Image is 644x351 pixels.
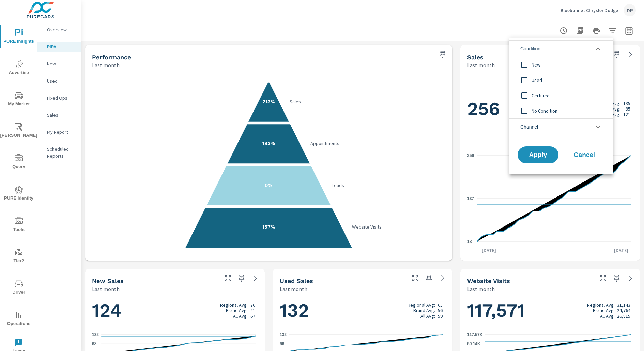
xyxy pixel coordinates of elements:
button: Cancel [564,146,605,163]
div: Certified [509,88,612,103]
div: New [509,57,612,72]
span: No Condition [532,107,606,115]
div: No Condition [509,103,612,118]
span: Certified [532,91,606,100]
span: Cancel [571,152,598,158]
ul: filter options [509,38,613,138]
div: Used [509,72,612,88]
button: Apply [518,146,558,163]
span: Apply [524,152,552,158]
span: New [532,61,606,69]
span: Used [532,76,606,84]
span: Channel [520,119,538,135]
span: Condition [520,41,540,57]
